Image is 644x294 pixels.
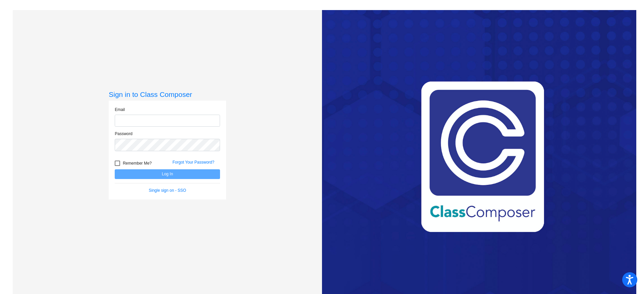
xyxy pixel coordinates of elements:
[172,160,214,165] a: Forgot Your Password?
[109,90,226,99] h3: Sign in to Class Composer
[115,169,220,179] button: Log In
[149,188,186,193] a: Single sign on - SSO
[115,131,132,137] label: Password
[115,107,125,113] label: Email
[123,159,152,167] span: Remember Me?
